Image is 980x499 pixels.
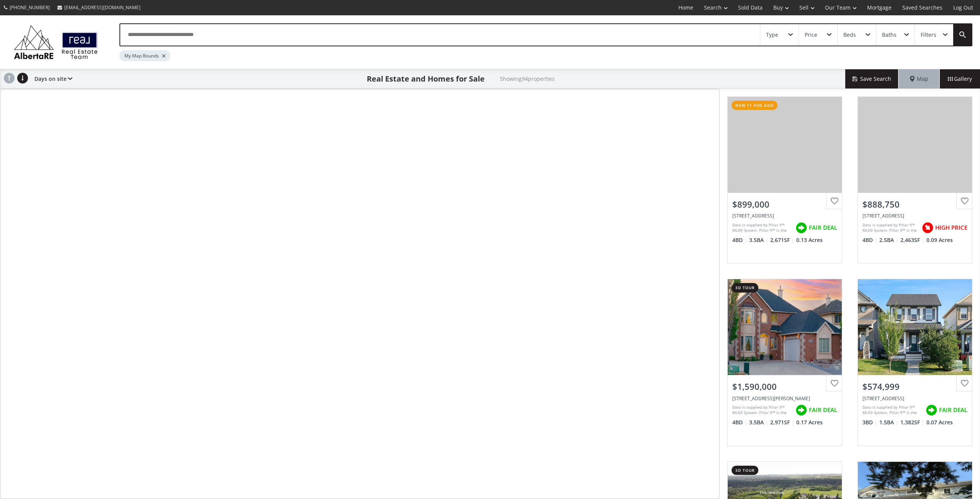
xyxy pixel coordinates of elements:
[862,381,967,393] div: $574,999
[899,69,939,88] div: Map
[843,32,856,38] div: Beds
[720,89,850,271] a: new 11 hrs ago$899,000[STREET_ADDRESS]Data is supplied by Pillar 9™ MLS® System. Pillar 9™ is the...
[749,236,768,244] span: 3.5 BA
[720,271,850,453] a: 3d tour$1,590,000[STREET_ADDRESS][PERSON_NAME]Data is supplied by Pillar 9™ MLS® System. Pillar 9...
[862,222,918,234] div: Data is supplied by Pillar 9™ MLS® System. Pillar 9™ is the owner of the copyright in its MLS® Sy...
[732,381,837,393] div: $1,590,000
[850,271,980,453] a: $574,999[STREET_ADDRESS]Data is supplied by Pillar 9™ MLS® System. Pillar 9™ is the owner of the ...
[948,75,972,83] span: Gallery
[770,419,794,426] span: 2,971 SF
[794,220,809,236] img: rating icon
[732,236,747,244] span: 4 BD
[809,406,837,414] span: FAIR DEAL
[10,23,102,61] img: Logo
[732,222,792,234] div: Data is supplied by Pillar 9™ MLS® System. Pillar 9™ is the owner of the copyright in its MLS® Sy...
[926,236,953,244] span: 0.09 Acres
[766,32,778,38] div: Type
[900,419,924,426] span: 1,382 SF
[31,69,72,88] div: Days on site
[862,198,967,210] div: $888,750
[926,419,953,426] span: 0.07 Acres
[862,404,922,416] div: Data is supplied by Pillar 9™ MLS® System. Pillar 9™ is the owner of the copyright in its MLS® Sy...
[862,419,877,426] span: 3 BD
[862,213,967,219] div: 77 Versant Point SW, Calgary, AB T2Y0Z5
[367,74,485,84] h1: Real Estate and Homes for Sale
[939,406,967,414] span: FAIR DEAL
[732,395,837,402] div: 1600 Evergreen Hill SW, Calgary, AB T2Y 3A9
[924,402,939,418] img: rating icon
[935,224,967,232] span: HIGH PRICE
[770,236,794,244] span: 2,671 SF
[732,419,747,426] span: 4 BD
[809,224,837,232] span: FAIR DEAL
[732,213,837,219] div: 1405 Shawnee Road SW, Calgary, AB T2Y 2T1
[500,76,555,82] h2: Showing 94 properties
[10,4,50,11] span: [PHONE_NUMBER]
[879,419,898,426] span: 1.5 BA
[732,198,837,210] div: $899,000
[879,236,898,244] span: 2.5 BA
[794,402,809,418] img: rating icon
[119,50,170,61] div: My Map Bounds
[796,236,823,244] span: 0.13 Acres
[921,32,936,38] div: Filters
[64,4,140,11] span: [EMAIL_ADDRESS][DOMAIN_NAME]
[845,69,899,88] button: Save Search
[900,236,924,244] span: 2,463 SF
[749,419,768,426] span: 3.5 BA
[862,395,967,402] div: 128 Everglen Road SW, Calgary, AB T2Y 5G1
[862,236,877,244] span: 4 BD
[850,89,980,271] a: $888,750[STREET_ADDRESS]Data is supplied by Pillar 9™ MLS® System. Pillar 9™ is the owner of the ...
[910,75,928,83] span: Map
[732,404,792,416] div: Data is supplied by Pillar 9™ MLS® System. Pillar 9™ is the owner of the copyright in its MLS® Sy...
[882,32,897,38] div: Baths
[54,0,144,15] a: [EMAIL_ADDRESS][DOMAIN_NAME]
[805,32,817,38] div: Price
[939,69,980,88] div: Gallery
[796,419,823,426] span: 0.17 Acres
[920,220,935,236] img: rating icon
